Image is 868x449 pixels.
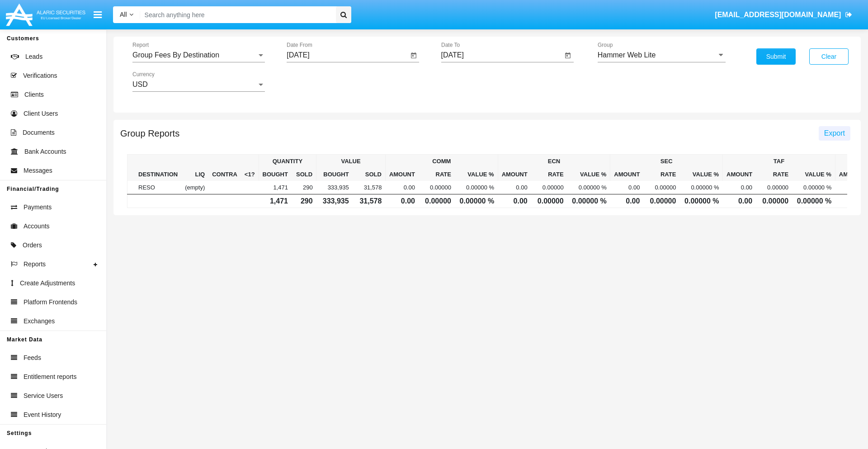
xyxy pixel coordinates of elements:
button: Submit [756,48,796,65]
th: VALUE % [792,168,835,181]
td: 0.00000 [419,194,455,208]
th: DESTINATION [135,155,181,181]
span: Create Adjustments [20,279,75,288]
td: 0.00 [610,194,644,208]
td: 333,935 [316,194,353,208]
th: VALUE % [455,168,498,181]
td: 0.00000 [643,194,679,208]
span: Messages [24,166,52,175]
td: 0.00 [498,194,531,208]
td: (empty) [181,181,208,194]
span: Group Fees By Destination [132,51,219,59]
span: Leads [25,52,42,61]
td: 0.00000 [643,181,679,194]
th: CONTRA [208,155,241,181]
span: Bank Accounts [24,147,66,156]
th: SEC [610,155,723,168]
th: QUANTITY [259,155,316,168]
th: AMOUNT [610,168,644,181]
td: 1,471 [259,181,292,194]
button: Export [819,126,850,141]
span: Entitlement reports [24,372,77,382]
span: Documents [23,128,55,137]
td: 0.00000 [531,194,567,208]
td: 1,471 [259,194,292,208]
a: All [113,10,140,19]
td: 0.00 [498,181,531,194]
td: 31,578 [353,181,386,194]
td: 0.00000 % [792,194,835,208]
td: 0.00 [385,181,419,194]
span: Payments [24,203,52,212]
span: Clients [24,90,44,99]
th: Sold [353,168,386,181]
span: [EMAIL_ADDRESS][DOMAIN_NAME] [715,11,841,19]
span: Service Users [24,391,63,401]
span: Feeds [24,353,41,363]
span: Orders [23,241,42,250]
td: 290 [292,194,316,208]
span: Reports [24,260,46,269]
th: LIQ [181,155,208,181]
th: RATE [643,168,679,181]
span: Event History [24,410,61,420]
img: Logo image [5,1,87,28]
th: ECN [498,155,610,168]
th: AMOUNT [723,168,756,181]
td: 0.00000 [419,181,455,194]
td: RESO [135,181,181,194]
th: AMOUNT [498,168,531,181]
th: Bought [316,168,353,181]
span: Platform Frontends [24,298,77,307]
th: TAF [723,155,835,168]
th: VALUE [316,155,386,168]
span: USD [132,80,148,88]
th: COMM [385,155,498,168]
button: Open calendar [408,50,419,61]
th: RATE [531,168,567,181]
td: 0.00 [723,194,756,208]
td: 290 [292,181,316,194]
h5: Group Reports [120,130,179,137]
th: AMOUNT [385,168,419,181]
th: VALUE % [679,168,722,181]
td: 333,935 [316,181,353,194]
button: Open calendar [562,50,573,61]
td: 0.00000 [756,194,792,208]
td: 0.00000 % [679,181,722,194]
span: Export [824,129,845,137]
button: Clear [809,48,849,65]
td: 0.00000 % [455,181,498,194]
td: 0.00000 % [679,194,722,208]
th: Sold [292,168,316,181]
td: 0.00 [723,181,756,194]
th: RATE [756,168,792,181]
td: 0.00 [610,181,644,194]
td: 0.00000 [531,181,567,194]
td: 0.00 [385,194,419,208]
span: Verifications [23,71,57,80]
td: 31,578 [353,194,386,208]
th: RATE [419,168,455,181]
span: Client Users [24,109,58,118]
td: 0.00000 % [792,181,835,194]
td: 0.00000 % [567,194,610,208]
span: Exchanges [24,317,55,326]
th: VALUE % [567,168,610,181]
td: 0.00000 % [567,181,610,194]
span: All [120,11,127,18]
input: Search [140,6,333,23]
td: 0.00000 [756,181,792,194]
span: Accounts [24,222,50,231]
td: 0.00000 % [455,194,498,208]
a: [EMAIL_ADDRESS][DOMAIN_NAME] [711,2,857,28]
th: Bought [259,168,292,181]
th: <1? [241,155,259,181]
